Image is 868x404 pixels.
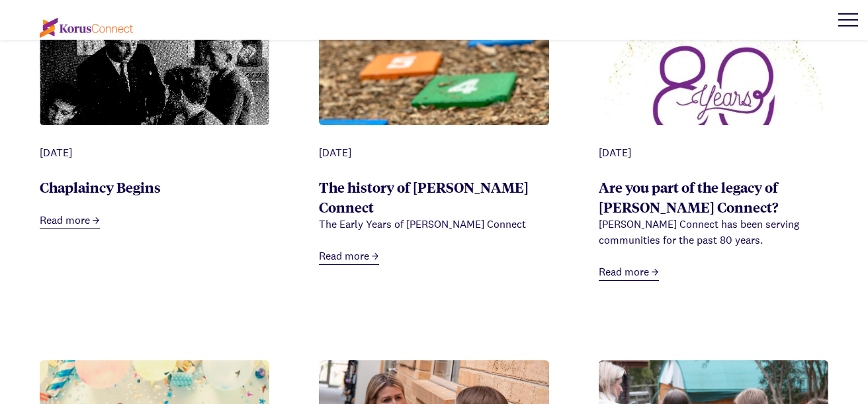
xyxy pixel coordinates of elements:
[40,145,269,161] div: [DATE]
[40,213,100,229] a: Read more
[599,264,659,281] a: Read more
[599,217,828,248] div: [PERSON_NAME] Connect has been serving communities for the past 80 years.
[319,177,529,216] a: The history of [PERSON_NAME] Connect
[319,248,379,265] a: Read more
[319,217,548,232] div: The Early Years of [PERSON_NAME] Connect
[599,145,828,161] div: [DATE]
[40,18,133,38] img: korus-connect%2Fc5177985-88d5-491d-9cd7-4a1febad1357_logo.svg
[599,177,779,216] a: Are you part of the legacy of [PERSON_NAME] Connect?
[40,177,161,196] a: Chaplaincy Begins
[319,145,548,161] div: [DATE]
